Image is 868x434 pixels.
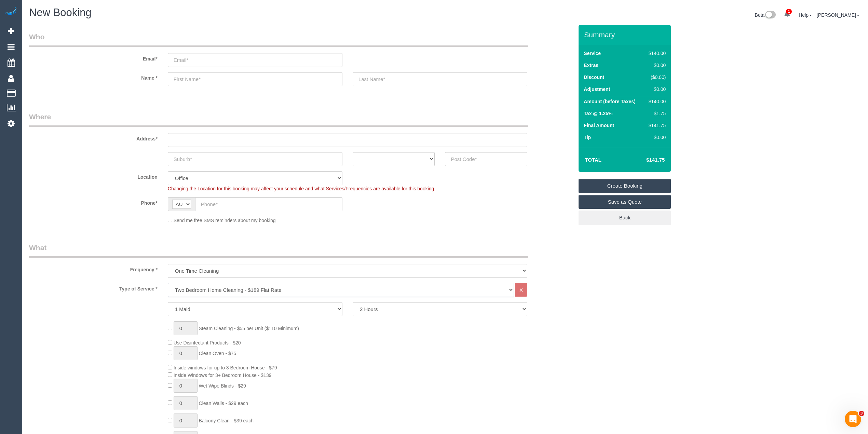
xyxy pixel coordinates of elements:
[646,98,666,105] div: $140.00
[24,72,163,81] label: Name *
[646,74,666,81] div: ($0.00)
[584,98,635,105] label: Amount (before Taxes)
[799,12,812,18] a: Help
[168,152,342,166] input: Suburb*
[29,32,528,47] legend: Who
[646,110,666,117] div: $1.75
[646,50,666,57] div: $140.00
[584,50,601,57] label: Service
[817,12,859,18] a: [PERSON_NAME]
[859,411,864,416] span: 3
[4,7,18,16] img: Automaid Logo
[24,133,163,142] label: Address*
[584,62,598,69] label: Extras
[29,6,92,18] span: New Booking
[199,351,236,356] span: Clean Oven - $75
[786,9,792,14] span: 1
[29,112,528,127] legend: Where
[199,326,299,331] span: Steam Cleaning - $55 per Unit ($110 Minimum)
[24,197,163,206] label: Phone*
[579,179,671,193] a: Create Booking
[579,211,671,225] a: Back
[199,383,246,389] span: Wet Wipe Blinds - $29
[584,74,604,81] label: Discount
[24,264,163,273] label: Frequency *
[585,157,601,163] strong: Total
[584,110,612,117] label: Tax @ 1.25%
[646,62,666,69] div: $0.00
[584,122,614,129] label: Final Amount
[168,53,342,67] input: Email*
[579,195,671,209] a: Save as Quote
[646,122,666,129] div: $141.75
[174,365,277,370] span: Inside windows for up to 3 Bedroom House - $79
[781,7,794,22] a: 1
[199,418,254,423] span: Balcony Clean - $39 each
[353,72,527,86] input: Last Name*
[626,157,665,163] h4: $141.75
[29,243,528,258] legend: What
[174,340,241,345] span: Use Disinfectant Products - $20
[24,171,163,180] label: Location
[845,411,861,427] iframe: Intercom live chat
[168,72,342,86] input: First Name*
[764,11,776,20] img: New interface
[199,401,248,406] span: Clean Walls - $29 each
[646,134,666,141] div: $0.00
[174,372,272,378] span: Inside Windows for 3+ Bedroom House - $139
[24,283,163,292] label: Type of Service *
[195,197,342,211] input: Phone*
[168,186,435,191] span: Changing the Location for this booking may affect your schedule and what Services/Frequencies are...
[755,12,776,18] a: Beta
[584,134,591,141] label: Tip
[174,218,276,223] span: Send me free SMS reminders about my booking
[646,86,666,93] div: $0.00
[445,152,527,166] input: Post Code*
[584,86,610,93] label: Adjustment
[584,31,667,39] h3: Summary
[24,53,163,62] label: Email*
